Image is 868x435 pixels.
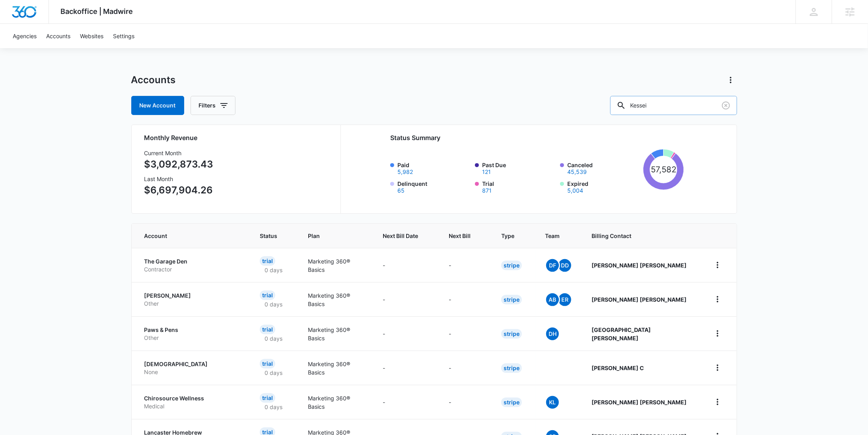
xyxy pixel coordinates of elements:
[501,295,522,304] div: Stripe
[546,396,559,409] span: KL
[482,161,555,175] label: Past Due
[144,149,214,157] h3: Current Month
[383,232,418,240] span: Next Bill Date
[545,232,561,240] span: Team
[260,256,275,266] div: Trial
[501,261,522,270] div: Stripe
[144,402,241,410] p: Medical
[711,293,724,306] button: home
[610,96,737,115] input: Search
[260,232,277,240] span: Status
[144,133,331,142] h2: Monthly Revenue
[592,365,644,371] strong: [PERSON_NAME] C
[144,334,241,342] p: Other
[260,325,275,334] div: Trial
[144,394,241,402] p: Chirosource Wellness
[144,257,241,273] a: The Garage DenContractor
[260,403,287,411] p: 0 days
[567,169,587,175] button: Canceled
[592,326,651,341] strong: [GEOGRAPHIC_DATA] [PERSON_NAME]
[592,232,692,240] span: Billing Contact
[373,385,439,419] td: -
[144,257,241,265] p: The Garage Den
[144,183,214,197] p: $6,697,904.26
[144,360,241,368] p: [DEMOGRAPHIC_DATA]
[191,96,235,115] button: Filters
[482,179,555,193] label: Trial
[711,361,724,374] button: home
[397,179,471,193] label: Delinquent
[711,327,724,340] button: home
[144,292,241,300] p: [PERSON_NAME]
[592,296,687,303] strong: [PERSON_NAME] [PERSON_NAME]
[439,385,492,419] td: -
[373,248,439,282] td: -
[131,74,176,86] h1: Accounts
[559,293,571,306] span: ER
[260,393,275,403] div: Trial
[144,265,241,273] p: Contractor
[439,282,492,316] td: -
[651,164,676,174] tspan: 57,582
[260,359,275,369] div: Trial
[144,292,241,307] a: [PERSON_NAME]Other
[75,24,108,48] a: Websites
[308,360,364,376] p: Marketing 360® Basics
[711,396,724,408] button: home
[501,232,514,240] span: Type
[144,175,214,183] h3: Last Month
[592,399,687,406] strong: [PERSON_NAME] [PERSON_NAME]
[108,24,139,48] a: Settings
[501,329,522,339] div: Stripe
[144,394,241,410] a: Chirosource WellnessMedical
[41,24,75,48] a: Accounts
[567,179,640,193] label: Expired
[390,133,684,142] h2: Status Summary
[482,169,491,175] button: Past Due
[260,334,287,343] p: 0 days
[546,259,559,272] span: DF
[449,232,471,240] span: Next Bill
[567,161,640,175] label: Canceled
[546,293,559,306] span: AB
[144,232,230,240] span: Account
[397,169,413,175] button: Paid
[144,360,241,376] a: [DEMOGRAPHIC_DATA]None
[397,188,405,193] button: Delinquent
[501,363,522,373] div: Stripe
[711,259,724,271] button: home
[144,300,241,308] p: Other
[144,368,241,376] p: None
[720,99,732,112] button: Clear
[308,257,364,274] p: Marketing 360® Basics
[61,7,133,16] span: Backoffice | Madwire
[144,326,241,341] a: Paws & PensOther
[131,96,184,115] a: New Account
[482,188,492,193] button: Trial
[501,398,522,407] div: Stripe
[144,157,214,172] p: $3,092,873.43
[439,248,492,282] td: -
[567,188,583,193] button: Expired
[308,326,364,342] p: Marketing 360® Basics
[260,291,275,300] div: Trial
[373,351,439,385] td: -
[8,24,41,48] a: Agencies
[308,291,364,308] p: Marketing 360® Basics
[308,232,364,240] span: Plan
[439,316,492,351] td: -
[439,351,492,385] td: -
[260,369,287,377] p: 0 days
[397,161,471,175] label: Paid
[373,316,439,351] td: -
[592,262,687,269] strong: [PERSON_NAME] [PERSON_NAME]
[144,326,241,334] p: Paws & Pens
[260,266,287,274] p: 0 days
[260,300,287,308] p: 0 days
[546,328,559,340] span: DH
[308,394,364,411] p: Marketing 360® Basics
[373,282,439,316] td: -
[559,259,571,272] span: DD
[724,74,737,86] button: Actions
